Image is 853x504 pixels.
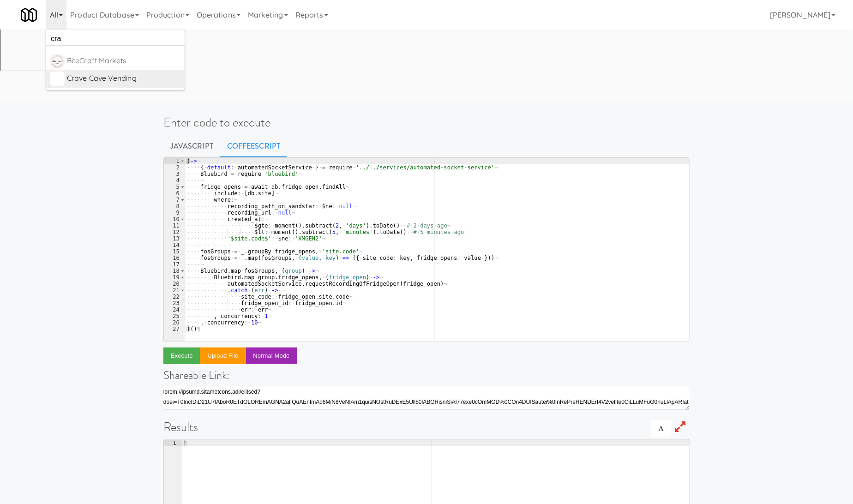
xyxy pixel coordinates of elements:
div: 19 [164,274,186,281]
h1: Results [163,420,690,434]
div: 21 [164,287,186,294]
img: Micromart [21,7,37,23]
div: 6 [164,190,186,197]
div: 10 [164,216,186,222]
h1: Enter code to execute [163,116,690,129]
div: 24 [164,306,186,313]
a: Javascript [163,135,220,158]
div: 25 [164,313,186,319]
div: BiteCraft Markets [67,54,181,68]
img: dj1xschwidnkjil9vdrb.png [50,54,65,69]
h4: Shareable Link: [163,369,690,381]
textarea: lorem://ipsumd.sitametcons.adi/elitsed?doei=T0IncIDiD21U7lAboR0ETdOLOREmAGNA2alIQuAEnImAd6MiN8VeN... [163,387,690,410]
button: Normal Mode [246,348,297,364]
input: Search operator [46,32,185,46]
a: CoffeeScript [220,135,287,158]
div: 8 [164,203,186,210]
div: 11 [164,222,186,229]
div: 13 [164,235,186,242]
div: 22 [164,294,186,300]
div: Crave Cave Vending [67,72,181,85]
div: 1 [164,440,182,446]
div: 9 [164,210,186,216]
div: 4 [164,177,186,184]
div: 20 [164,281,186,287]
div: 23 [164,300,186,306]
div: 5 [164,184,186,190]
div: 15 [164,248,186,255]
div: 26 [164,319,186,326]
div: 18 [164,268,186,274]
img: ACwAAAAAAQABAAACADs= [50,72,65,86]
div: 1 [164,158,186,164]
div: 16 [164,255,186,261]
div: 12 [164,229,186,235]
div: 17 [164,261,186,268]
div: 14 [164,242,186,248]
div: 27 [164,326,186,332]
div: 3 [164,171,186,177]
div: 7 [164,197,186,203]
div: 2 [164,164,186,171]
button: Upload file [200,348,246,364]
button: Execute [163,348,200,364]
